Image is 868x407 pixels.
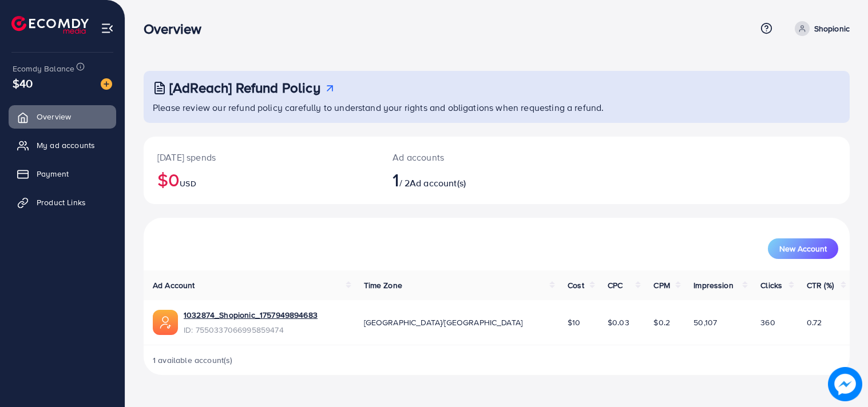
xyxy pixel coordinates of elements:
span: Ad Account [153,280,195,291]
span: Time Zone [364,280,402,291]
span: 1 [393,166,399,193]
a: Payment [9,162,116,185]
span: $10 [568,317,580,328]
p: Please review our refund policy carefully to understand your rights and obligations when requesti... [153,101,843,114]
p: Shopionic [814,22,850,35]
span: CTR (%) [807,280,834,291]
img: image [101,78,112,90]
span: CPC [608,280,623,291]
span: $40 [13,75,33,91]
h3: [AdReach] Refund Policy [169,79,320,96]
img: image [828,367,862,401]
span: Clicks [760,280,782,291]
h2: / 2 [393,169,542,190]
span: My ad accounts [37,139,95,151]
span: 360 [760,317,775,328]
span: $0.2 [653,317,670,328]
button: New Account [768,238,838,259]
p: Ad accounts [393,150,542,164]
p: [DATE] spends [157,150,365,164]
span: Product Links [37,197,86,208]
a: Overview [9,105,116,128]
span: Overview [37,111,71,122]
span: ID: 7550337066995859474 [184,324,318,336]
span: Ecomdy Balance [13,63,74,74]
span: Payment [37,168,69,179]
span: New Account [779,245,827,253]
img: menu [101,22,114,35]
a: Shopionic [790,21,850,36]
span: CPM [653,280,669,291]
img: ic-ads-acc.e4c84228.svg [153,310,178,335]
span: Cost [568,280,584,291]
a: 1032874_Shopionic_1757949894683 [184,309,318,321]
span: USD [180,178,196,189]
img: logo [11,16,89,34]
a: My ad accounts [9,134,116,157]
span: 1 available account(s) [153,354,233,366]
span: Ad account(s) [410,177,466,189]
h2: $0 [157,169,365,190]
span: [GEOGRAPHIC_DATA]/[GEOGRAPHIC_DATA] [364,317,523,328]
span: $0.03 [608,317,629,328]
span: 50,107 [693,317,717,328]
span: Impression [693,280,734,291]
span: 0.72 [807,317,822,328]
h3: Overview [144,21,211,37]
a: Product Links [9,191,116,214]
